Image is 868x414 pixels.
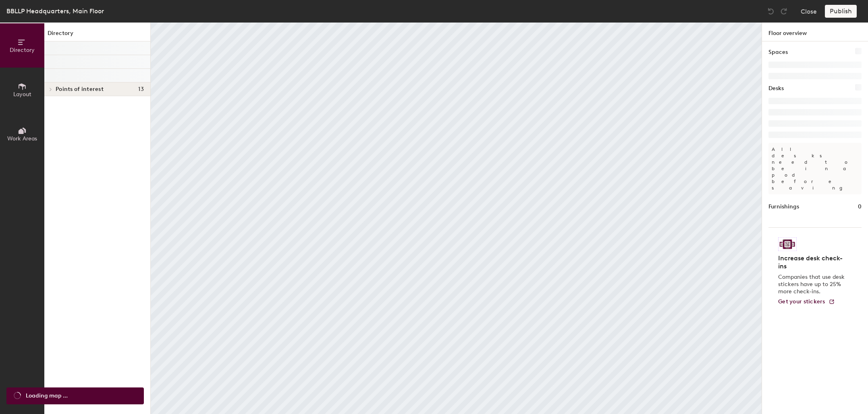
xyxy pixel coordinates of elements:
h1: Floor overview [762,23,868,41]
h1: Furnishings [768,202,799,211]
p: Companies that use desk stickers have up to 25% more check-ins. [778,274,847,295]
h1: Directory [44,29,150,41]
img: Redo [780,7,788,15]
img: Undo [767,7,775,15]
span: 13 [138,86,144,93]
p: All desks need to be in a pod before saving [768,143,862,194]
h1: 0 [858,202,862,211]
div: BBLLP Headquarters, Main Floor [6,6,104,16]
img: Sticker logo [778,237,797,251]
span: Directory [10,47,35,54]
span: Loading map ... [26,391,68,400]
span: Get your stickers [778,298,825,305]
h4: Increase desk check-ins [778,254,847,270]
h1: Spaces [768,48,788,57]
h1: Desks [768,84,784,93]
span: Work Areas [7,135,37,142]
span: Layout [13,91,31,98]
button: Close [801,5,817,18]
span: Points of interest [56,86,104,93]
canvas: Map [151,23,762,414]
a: Get your stickers [778,299,835,305]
